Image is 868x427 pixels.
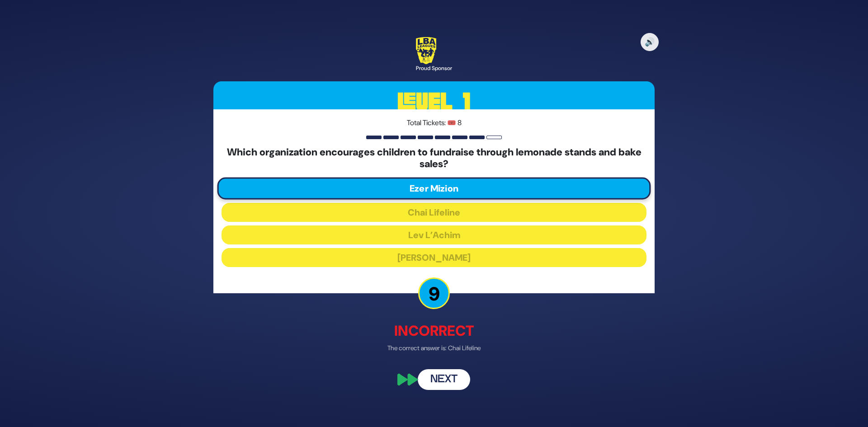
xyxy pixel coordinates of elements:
div: Proud Sponsor [416,64,452,72]
p: The correct answer is: Chai Lifeline [213,343,655,353]
button: Next [418,369,470,390]
img: LBA [416,37,436,64]
button: Ezer Mizion [217,177,651,199]
p: 9 [418,277,450,309]
p: Total Tickets: 🎟️ 8 [222,117,646,128]
button: Chai Lifeline [222,203,646,222]
button: [PERSON_NAME] [222,248,646,267]
h3: Level 1 [213,81,655,122]
button: Lev L’Achim [222,225,646,244]
h5: Which organization encourages children to fundraise through lemonade stands and bake sales? [222,146,646,170]
p: Incorrect [213,320,655,342]
button: 🔊 [641,33,659,51]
